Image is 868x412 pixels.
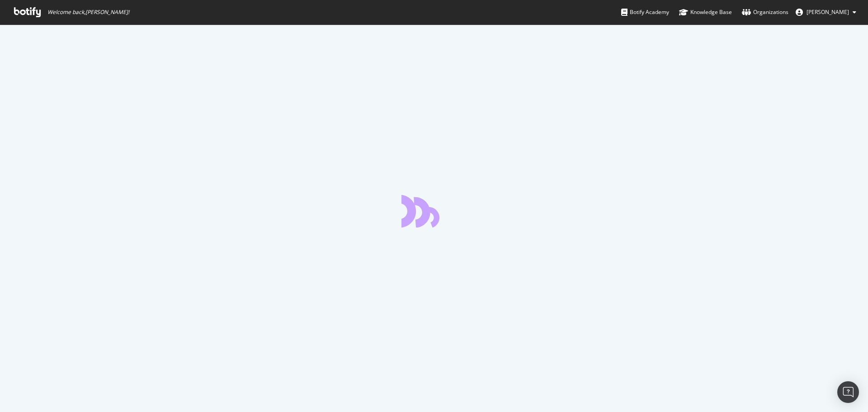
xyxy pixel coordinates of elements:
[679,8,732,17] div: Knowledge Base
[47,9,129,16] span: Welcome back, [PERSON_NAME] !
[742,8,788,17] div: Organizations
[837,381,859,403] div: Open Intercom Messenger
[807,8,849,16] span: Anja Alling
[401,195,467,227] div: animation
[788,5,863,19] button: [PERSON_NAME]
[621,8,669,17] div: Botify Academy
